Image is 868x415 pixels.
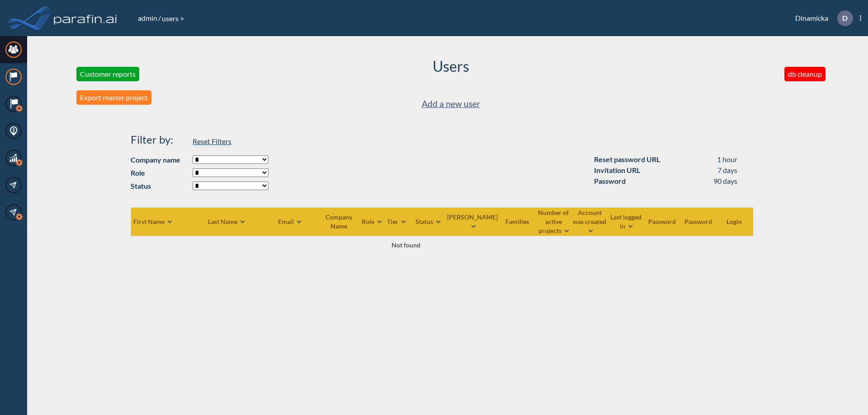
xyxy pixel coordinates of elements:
[131,133,189,146] h4: Filter by:
[717,207,753,236] th: Login
[784,67,826,81] button: db cleanup
[536,207,572,236] th: Number of active projects
[131,154,189,165] strong: Company name
[161,14,185,23] span: users >
[782,10,861,26] div: Dinamicka
[137,14,158,22] a: admin
[609,207,645,236] th: Last logged in
[131,181,189,191] strong: Status
[318,207,361,236] th: Company Name
[572,207,609,236] th: Account was created
[76,67,139,81] button: Customer reports
[717,154,737,165] div: 1 hour
[131,168,189,178] strong: Role
[594,176,626,187] div: Password
[208,207,262,236] th: Last Name
[262,207,318,236] th: Email
[422,97,481,112] a: Add a new user
[383,207,410,236] th: Tier
[361,207,383,236] th: Role
[433,58,469,75] h2: Users
[842,14,848,22] p: D
[131,207,208,236] th: First Name
[500,207,536,236] th: Families
[594,165,640,176] div: Invitation URL
[594,154,660,165] div: Reset password URL
[717,165,737,176] div: 7 days
[131,236,681,254] td: Not found
[76,90,151,105] button: Export master project
[447,207,500,236] th: [PERSON_NAME]
[681,207,717,236] th: Password
[645,207,681,236] th: Password
[137,13,161,23] li: /
[193,137,231,145] span: Reset Filters
[410,207,447,236] th: Status
[52,9,119,27] img: logo
[713,176,737,187] div: 90 days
